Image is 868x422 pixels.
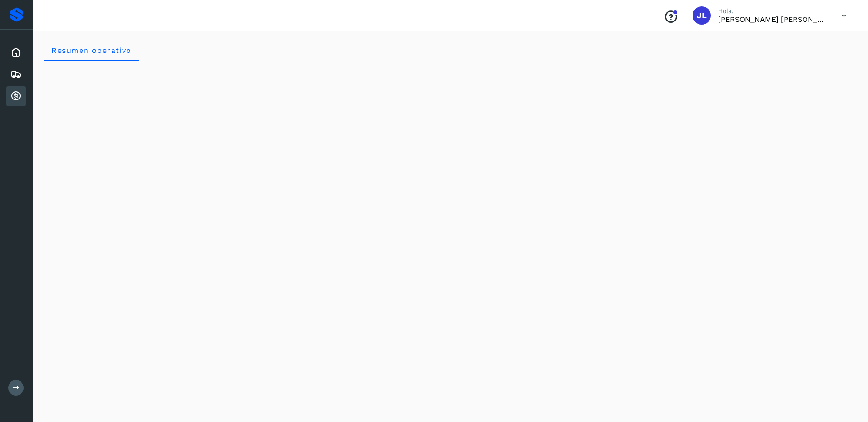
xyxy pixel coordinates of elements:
div: Cuentas por cobrar [6,86,26,106]
div: Inicio [6,42,26,63]
span: Resumen operativo [51,46,132,55]
p: José Luis Salinas Maldonado [718,15,827,24]
p: Hola, [718,7,827,15]
div: Embarques [6,64,26,84]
